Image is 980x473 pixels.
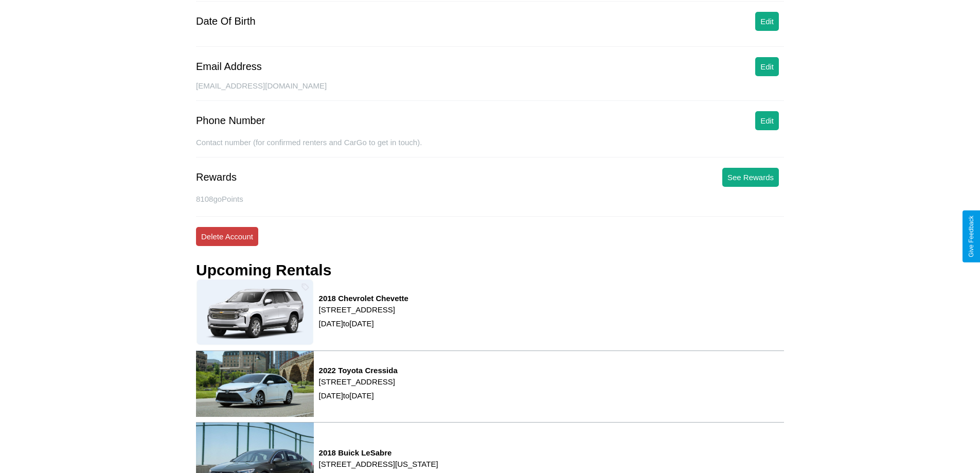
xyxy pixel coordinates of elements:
[196,171,237,183] div: Rewards
[319,389,398,402] p: [DATE] to [DATE]
[319,317,408,330] p: [DATE] to [DATE]
[319,294,408,303] h3: 2018 Chevrolet Chevette
[319,366,398,375] h3: 2022 Toyota Cressida
[319,303,408,317] p: [STREET_ADDRESS]
[196,192,784,206] p: 8108 goPoints
[196,81,784,101] div: [EMAIL_ADDRESS][DOMAIN_NAME]
[196,261,331,279] h3: Upcoming Rentals
[196,227,258,246] button: Delete Account
[755,57,779,76] button: Edit
[196,15,256,27] div: Date Of Birth
[968,216,975,257] div: Give Feedback
[319,448,438,457] h3: 2018 Buick LeSabre
[755,111,779,130] button: Edit
[196,279,314,345] img: rental
[755,12,779,31] button: Edit
[319,375,398,389] p: [STREET_ADDRESS]
[196,61,262,73] div: Email Address
[196,351,314,417] img: rental
[196,115,265,127] div: Phone Number
[196,138,784,157] div: Contact number (for confirmed renters and CarGo to get in touch).
[722,168,779,187] button: See Rewards
[319,457,438,471] p: [STREET_ADDRESS][US_STATE]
